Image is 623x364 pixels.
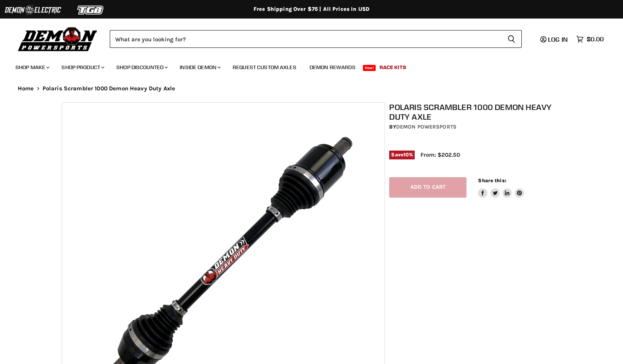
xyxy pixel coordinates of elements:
[10,56,602,75] ul: Main menu
[15,25,100,52] img: Demon Powersports
[174,59,225,75] a: Inside Demon
[2,85,621,92] nav: Breadcrumbs
[572,34,608,45] a: $0.00
[110,30,501,48] input: Search
[403,152,409,157] span: 10
[110,30,522,48] form: Product
[420,151,460,158] span: From: $202.50
[62,3,120,17] img: TGB Logo 2
[501,30,522,48] button: Search
[587,36,604,43] span: $0.00
[389,123,565,131] div: by
[478,178,506,183] span: Share this:
[18,85,34,92] a: Home
[304,59,361,75] a: Demon Rewards
[363,65,376,71] span: New!
[396,124,456,130] a: Demon Powersports
[56,59,109,75] a: Shop Product
[2,6,621,13] div: Free Shipping Over $75 | All Prices In USD
[389,151,415,159] span: Save %
[548,36,568,43] span: Log in
[478,177,524,198] aside: Share this:
[537,36,572,43] a: Log in
[374,59,412,75] a: Race Kits
[10,59,54,75] a: Shop Make
[227,59,302,75] a: Request Custom Axles
[389,102,565,122] h1: Polaris Scrambler 1000 Demon Heavy Duty Axle
[4,3,62,17] img: Demon Electric Logo 2
[43,85,175,92] span: Polaris Scrambler 1000 Demon Heavy Duty Axle
[111,59,172,75] a: Shop Discounted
